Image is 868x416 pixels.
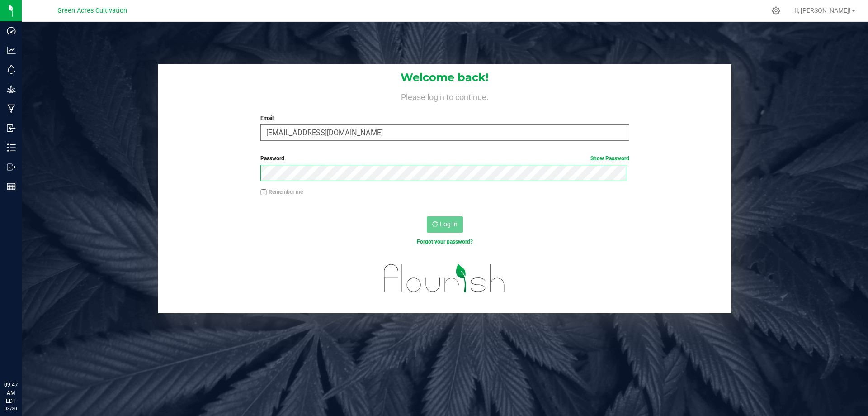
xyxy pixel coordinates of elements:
[4,405,18,412] p: 08/20
[260,155,284,162] span: Password
[427,216,463,233] button: Log In
[57,7,127,14] span: Green Acres Cultivation
[417,239,473,245] a: Forgot your password?
[792,7,851,14] span: Hi, [PERSON_NAME]!
[7,143,16,152] inline-svg: Inventory
[4,381,18,405] p: 09:47 AM EDT
[7,182,16,191] inline-svg: Reports
[770,6,782,15] div: Manage settings
[260,188,303,196] label: Remember me
[260,189,267,196] input: Remember me
[590,155,629,162] a: Show Password
[440,220,458,228] span: Log In
[7,104,16,113] inline-svg: Manufacturing
[7,26,16,35] inline-svg: Dashboard
[7,85,16,94] inline-svg: Grow
[260,114,629,122] label: Email
[7,46,16,55] inline-svg: Analytics
[158,91,731,101] h4: Please login to continue.
[7,124,16,133] inline-svg: Inbound
[7,65,16,74] inline-svg: Monitoring
[7,163,16,172] inline-svg: Outbound
[158,72,731,83] h1: Welcome back!
[373,255,516,301] img: flourish_logo.svg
